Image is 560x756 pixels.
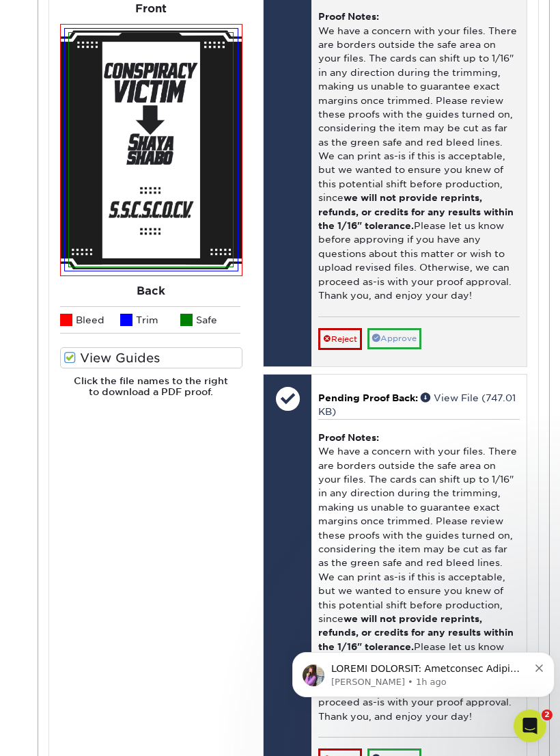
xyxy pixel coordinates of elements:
button: Dismiss notification [249,38,257,49]
label: View Guides [60,347,243,368]
strong: Proof Notes: [318,11,379,22]
span: LOREMI DOLORSIT: Ametconsec Adipi 69072-246729-33523 Elits doe tem incidid utla etdol magna aliq ... [44,40,241,526]
li: Bleed [60,306,120,334]
h6: Click the file names to the right to download a PDF proof. [60,375,243,409]
li: Trim [120,306,180,334]
strong: Proof Notes: [318,432,379,443]
b: we will not provide reprints, refunds, or credits for any results within the 1/16" tolerance. [318,613,514,652]
p: Message from Erica, sent 1h ago [44,53,242,65]
a: Approve [367,328,421,349]
li: Safe [180,306,240,334]
span: Pending Proof Back: [318,392,418,403]
div: Back [60,276,243,306]
b: we will not provide reprints, refunds, or credits for any results within the 1/16" tolerance. [318,192,514,231]
div: We have a concern with your files. There are borders outside the safe area on your files. The car... [318,419,520,738]
span: 2 [542,710,552,720]
a: Reject [318,328,362,350]
iframe: Intercom live chat [514,710,546,742]
iframe: Intercom notifications message [287,623,560,719]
